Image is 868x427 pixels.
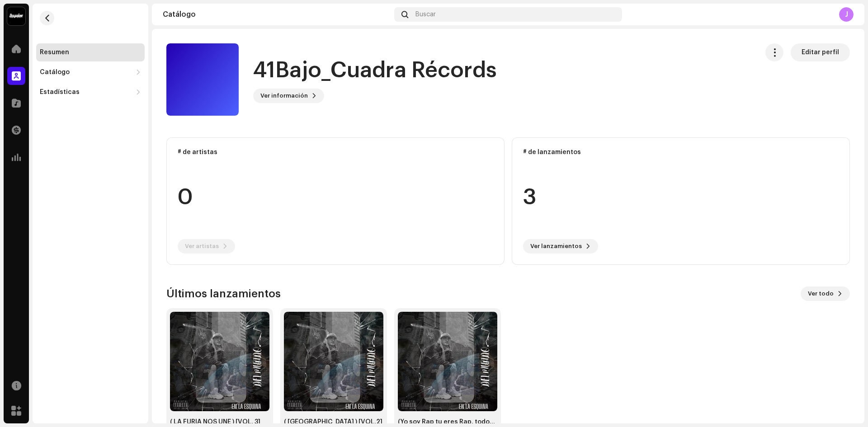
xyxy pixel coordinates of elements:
[284,418,383,426] div: ( [GEOGRAPHIC_DATA] ) [VOL.2]
[253,56,497,85] h1: 41Bajo_Cuadra Récords
[163,11,391,18] div: Catálogo
[808,285,834,303] span: Ver todo
[253,89,324,103] button: Ver información
[512,137,850,265] re-o-card-data: # de lanzamientos
[40,49,69,56] div: Resumen
[523,149,839,156] div: # de lanzamientos
[398,312,497,411] img: f2854f9f-d990-44f0-8e93-62d72f68487f
[260,87,308,105] span: Ver información
[36,63,145,81] re-m-nav-dropdown: Catálogo
[398,418,497,426] div: (Yo soy Rap tu eres Rap, todos somos Hip Hap) [(vol.1)]
[523,239,598,253] button: Ver lanzamientos
[284,312,383,411] img: 6589e9e5-67d7-44ac-b7da-34429e93e86b
[166,137,505,265] re-o-card-data: # de artistas
[801,286,850,301] button: Ver todo
[802,43,839,61] span: Editar perfil
[530,237,582,255] span: Ver lanzamientos
[791,43,850,61] button: Editar perfil
[415,11,436,18] span: Buscar
[36,83,145,101] re-m-nav-dropdown: Estadísticas
[170,312,269,411] img: 312c7785-e96f-4950-96f7-53e5d9b1c847
[7,7,25,25] img: 10370c6a-d0e2-4592-b8a2-38f444b0ca44
[36,43,145,61] re-m-nav-item: Resumen
[170,418,269,426] div: ( LA FURIA NOS UNE ) [VOL. 3]
[166,286,281,301] h3: Últimos lanzamientos
[40,69,70,76] div: Catálogo
[839,7,854,22] div: J
[40,89,80,96] div: Estadísticas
